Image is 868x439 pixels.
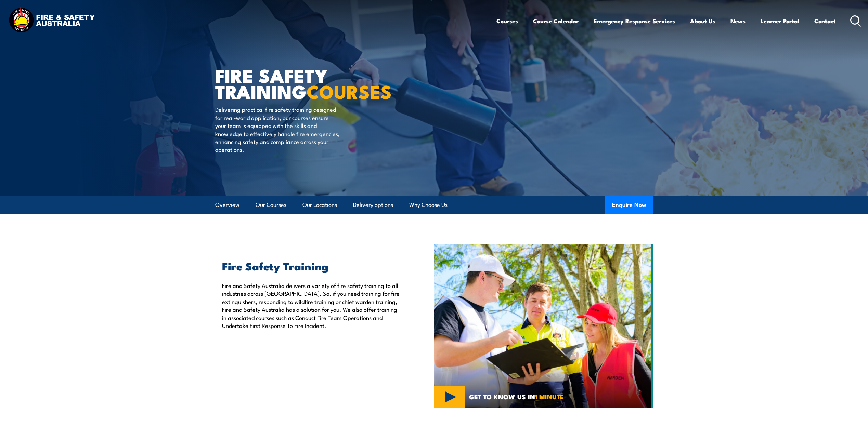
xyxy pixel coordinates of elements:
a: Overview [215,196,239,214]
a: Courses [496,12,518,30]
a: Why Choose Us [409,196,448,214]
img: Fire Safety Training Courses [434,244,653,408]
a: Emergency Response Services [594,12,675,30]
span: GET TO KNOW US IN [469,394,564,400]
p: Fire and Safety Australia delivers a variety of fire safety training to all industries across [GE... [222,281,403,329]
a: News [730,12,746,30]
p: Delivering practical fire safety training designed for real-world application, our courses ensure... [215,105,340,153]
a: Delivery options [353,196,393,214]
a: Course Calendar [533,12,579,30]
a: About Us [690,12,715,30]
a: Contact [814,12,836,30]
h2: Fire Safety Training [222,261,403,270]
a: Our Locations [302,196,337,214]
strong: COURSES [307,77,392,105]
strong: 1 MINUTE [535,391,564,401]
h1: FIRE SAFETY TRAINING [215,67,384,99]
a: Our Courses [256,196,286,214]
a: Learner Portal [761,12,799,30]
button: Enquire Now [605,196,653,214]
